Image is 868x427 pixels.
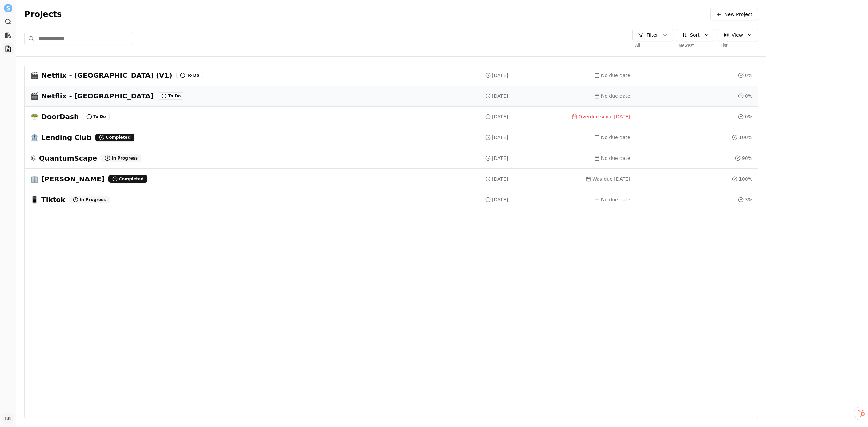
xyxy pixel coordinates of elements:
[676,29,715,41] button: Sort
[25,65,758,86] a: 🎬Netflix - [GEOGRAPHIC_DATA] (V1)To Do[DATE]No due date0%
[69,196,110,203] div: In Progress
[601,134,630,141] span: No due date
[492,155,508,162] span: [DATE]
[492,134,508,141] span: [DATE]
[492,175,508,182] span: [DATE]
[632,43,640,48] span: All
[718,29,758,41] button: View
[492,72,508,79] span: [DATE]
[745,93,752,99] span: 0 %
[25,189,758,210] a: 📱TiktokIn Progress[DATE]No due date3%
[41,71,172,80] h3: Netflix - [GEOGRAPHIC_DATA] (V1)
[745,72,752,79] span: 0 %
[30,133,39,142] span: 🏦
[95,134,134,141] div: Completed
[39,153,97,163] h3: QuantumScape
[739,134,752,141] span: 100 %
[25,127,758,148] a: 🏦Lending ClubCompleted[DATE]No due date100%
[592,175,630,182] span: Was due [DATE]
[3,16,14,27] a: Search
[41,112,79,122] h3: DoorDash
[492,113,508,120] span: [DATE]
[25,106,758,127] a: 🥗DoorDashTo Do[DATE]Overdue since [DATE]0%
[601,72,630,79] span: No due date
[739,175,752,182] span: 100 %
[632,29,673,41] button: Filter
[30,71,39,80] span: 🎬
[690,32,700,38] span: Sort
[646,32,658,38] span: Filter
[25,168,758,189] a: 🏢[PERSON_NAME]Completed[DATE]Was due [DATE]100%
[601,93,630,99] span: No due date
[24,9,62,20] span: Projects
[83,113,110,120] div: To Do
[3,30,14,41] a: Library
[30,153,36,163] span: ⚛
[41,195,65,204] h3: Tiktok
[25,148,758,168] a: ⚛QuantumScapeIn Progress[DATE]No due date90%
[101,154,141,162] div: In Progress
[601,196,630,203] span: No due date
[742,155,752,162] span: 90 %
[3,413,14,424] button: BR
[30,195,39,204] span: 📱
[732,32,743,38] span: View
[676,43,694,48] span: Newest
[176,72,203,79] div: To Do
[492,93,508,99] span: [DATE]
[578,113,630,120] span: Overdue since [DATE]
[745,196,752,203] span: 3 %
[30,112,39,122] span: 🥗
[108,175,147,183] div: Completed
[745,113,752,120] span: 0 %
[710,8,758,20] button: New Project
[4,4,12,12] img: Settle
[158,92,184,100] div: To Do
[41,133,91,142] h3: Lending Club
[718,43,728,48] span: List
[41,91,154,101] h3: Netflix - [GEOGRAPHIC_DATA]
[3,43,14,54] a: Projects
[41,174,104,184] h3: [PERSON_NAME]
[30,174,39,184] span: 🏢
[601,155,630,162] span: No due date
[492,196,508,203] span: [DATE]
[724,11,752,18] span: New Project
[30,91,39,101] span: 🎬
[25,86,758,106] a: 🎬Netflix - [GEOGRAPHIC_DATA]To Do[DATE]No due date0%
[3,3,14,14] button: Settle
